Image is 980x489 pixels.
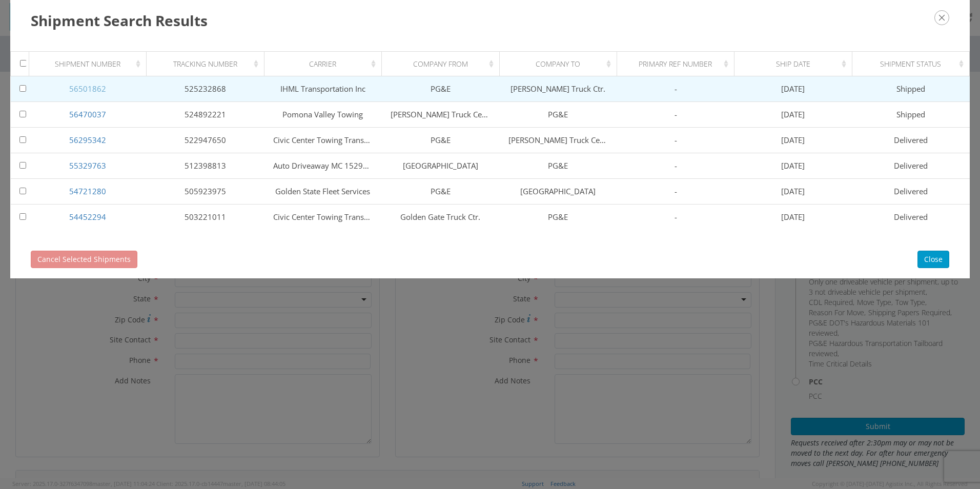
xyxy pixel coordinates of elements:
[896,84,925,94] span: Shipped
[499,153,617,179] td: PG&E
[37,254,131,264] span: Cancel Selected Shipments
[508,59,614,69] div: Company To
[499,128,617,153] td: [PERSON_NAME] Truck Center
[617,76,734,102] td: -
[617,153,734,179] td: -
[781,135,805,145] span: [DATE]
[382,153,499,179] td: [GEOGRAPHIC_DATA]
[264,205,381,230] td: Civic Center Towing Transport and Road Service
[894,186,928,196] span: Delivered
[382,205,499,230] td: Golden Gate Truck Ctr.
[147,102,264,128] td: 524892221
[391,59,496,69] div: Company From
[31,251,137,268] button: Cancel Selected Shipments
[382,102,499,128] td: [PERSON_NAME] Truck Center
[264,76,381,102] td: IHML Transportation Inc
[617,128,734,153] td: -
[894,212,928,222] span: Delivered
[147,76,264,102] td: 525232868
[147,128,264,153] td: 522947650
[147,205,264,230] td: 503221011
[382,179,499,205] td: PG&E
[499,205,617,230] td: PG&E
[69,212,106,222] a: 54452294
[264,179,381,205] td: Golden State Fleet Services
[31,10,949,31] h3: Shipment Search Results
[626,59,731,69] div: Primary Ref Number
[917,251,949,268] button: Close
[499,76,617,102] td: [PERSON_NAME] Truck Ctr.
[69,160,106,171] a: 55329763
[264,102,381,128] td: Pomona Valley Towing
[744,59,849,69] div: Ship Date
[894,135,928,145] span: Delivered
[861,59,966,69] div: Shipment Status
[781,186,805,196] span: [DATE]
[382,128,499,153] td: PG&E
[69,135,106,145] a: 56295342
[617,102,734,128] td: -
[617,179,734,205] td: -
[781,212,805,222] span: [DATE]
[264,128,381,153] td: Civic Center Towing Transport and Road Service
[781,160,805,171] span: [DATE]
[69,84,106,94] a: 56501862
[69,109,106,119] a: 56470037
[499,179,617,205] td: [GEOGRAPHIC_DATA]
[264,153,381,179] td: Auto Driveaway MC 152985 DOT 1335807
[147,153,264,179] td: 512398813
[896,109,925,119] span: Shipped
[781,84,805,94] span: [DATE]
[382,76,499,102] td: PG&E
[69,186,106,196] a: 54721280
[781,109,805,119] span: [DATE]
[499,102,617,128] td: PG&E
[273,59,378,69] div: Carrier
[38,59,144,69] div: Shipment Number
[894,160,928,171] span: Delivered
[147,179,264,205] td: 505923975
[617,205,734,230] td: -
[156,59,261,69] div: Tracking Number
